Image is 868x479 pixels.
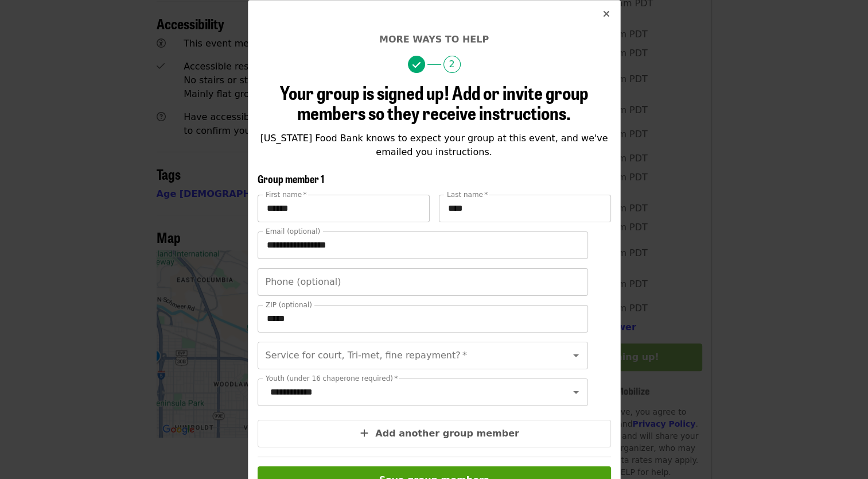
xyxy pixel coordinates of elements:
button: Close [593,1,620,28]
label: ZIP (optional) [266,302,312,308]
i: plus icon [360,428,368,439]
span: More ways to help [379,34,489,45]
span: Add another group member [375,428,519,439]
input: Email (optional) [258,231,588,259]
i: check icon [412,60,421,71]
label: First name [266,191,307,198]
button: Open [568,384,584,400]
label: Last name [447,191,488,198]
span: Group member 1 [258,171,324,186]
i: times icon [603,9,610,20]
input: ZIP (optional) [258,305,588,333]
input: Phone (optional) [258,268,588,296]
button: Open [568,347,584,364]
span: Your group is signed up! Add or invite group members so they receive instructions. [280,79,589,126]
input: First name [258,195,430,222]
input: Last name [439,195,611,222]
label: Email (optional) [266,228,320,235]
label: Youth (under 16 chaperone required) [266,375,398,382]
button: Add another group member [258,420,611,447]
span: [US_STATE] Food Bank knows to expect your group at this event, and we've emailed you instructions. [260,133,608,157]
span: 2 [443,56,461,73]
